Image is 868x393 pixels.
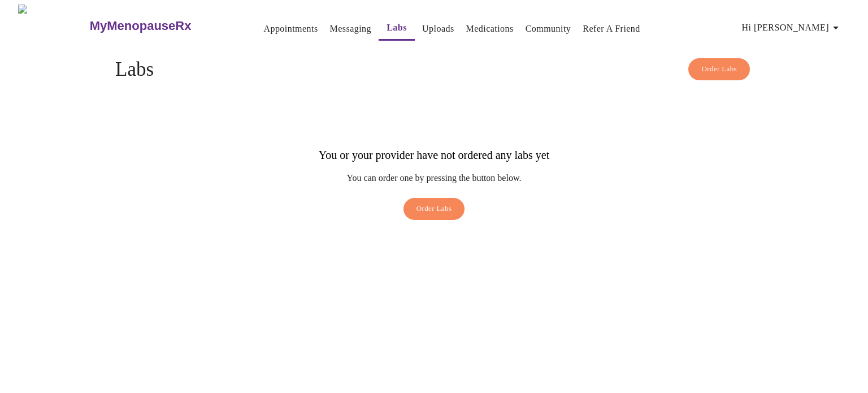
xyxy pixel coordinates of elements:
a: Labs [387,20,407,36]
p: You can order one by pressing the button below. [319,173,549,183]
button: Medications [462,18,518,40]
img: MyMenopauseRx Logo [18,5,88,47]
a: Appointments [263,21,318,37]
button: Appointments [259,18,322,40]
h3: You or your provider have not ordered any labs yet [319,149,549,162]
span: Order Labs [416,202,452,215]
a: Refer a Friend [583,21,640,37]
a: Community [526,21,571,37]
button: Hi [PERSON_NAME] [737,16,847,39]
a: Uploads [422,21,454,37]
button: Uploads [418,18,459,40]
h3: MyMenopauseRx [90,19,192,33]
button: Order Labs [688,58,750,80]
a: Messaging [330,21,371,37]
a: MyMenopauseRx [88,6,236,46]
span: Order Labs [701,63,737,76]
button: Order Labs [403,198,465,220]
button: Labs [379,16,415,41]
button: Refer a Friend [578,18,645,40]
button: Messaging [325,18,376,40]
button: Community [521,18,576,40]
h4: Labs [115,58,753,81]
a: Order Labs [401,198,468,226]
a: Medications [466,21,514,37]
span: Hi [PERSON_NAME] [742,20,843,36]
